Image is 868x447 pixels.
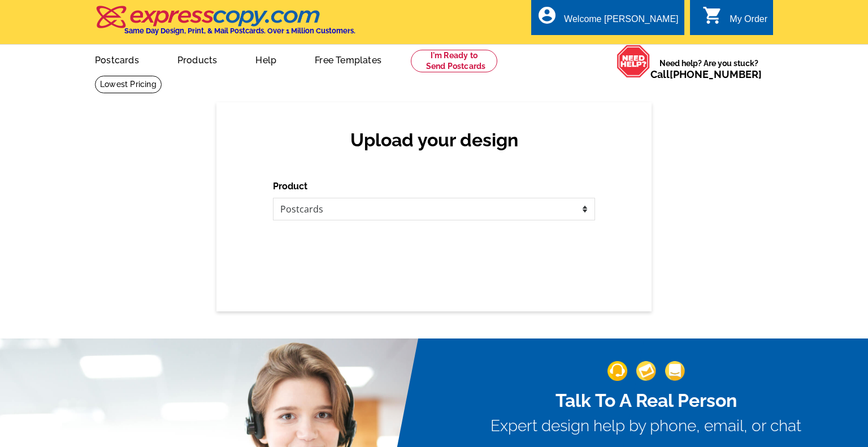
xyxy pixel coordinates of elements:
[284,129,584,151] h2: Upload your design
[617,45,650,78] img: help
[607,361,627,381] img: support-img-1.png
[77,46,157,72] a: Postcards
[730,14,767,30] div: My Order
[665,361,685,381] img: support-img-3_1.png
[702,12,767,27] a: shopping_cart My Order
[159,46,236,72] a: Products
[537,5,557,25] i: account_circle
[564,14,678,30] div: Welcome [PERSON_NAME]
[702,5,723,25] i: shopping_cart
[237,46,294,72] a: Help
[650,68,762,80] span: Call
[670,68,762,80] a: [PHONE_NUMBER]
[297,46,400,72] a: Free Templates
[491,416,801,436] h3: Expert design help by phone, email, or chat
[650,58,767,80] span: Need help? Are you stuck?
[95,14,355,35] a: Same Day Design, Print, & Mail Postcards. Over 1 Million Customers.
[273,180,307,193] label: Product
[124,27,355,35] h4: Same Day Design, Print, & Mail Postcards. Over 1 Million Customers.
[636,361,656,381] img: support-img-2.png
[491,390,801,411] h2: Talk To A Real Person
